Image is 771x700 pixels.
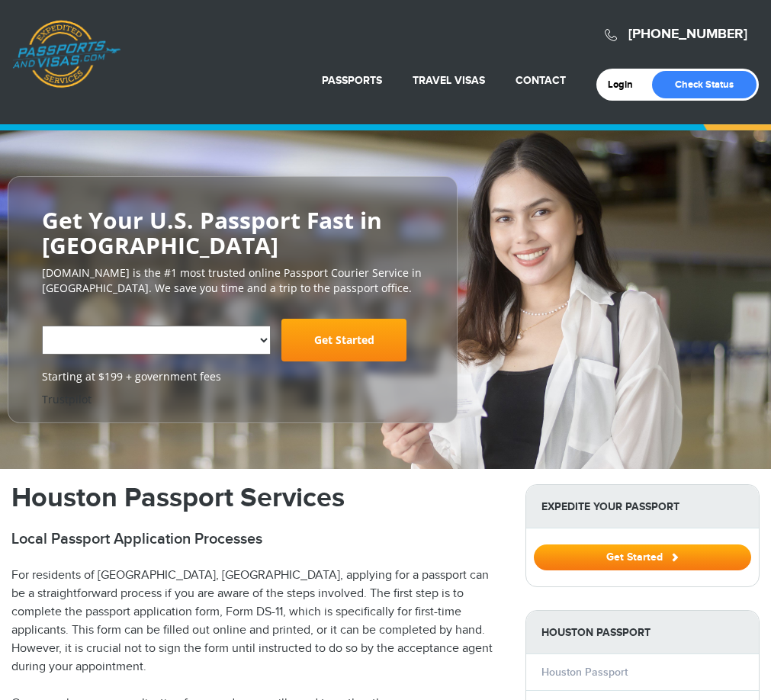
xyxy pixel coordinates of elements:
a: Check Status [652,71,757,98]
a: [PHONE_NUMBER] [628,26,747,43]
a: Contact [516,74,566,87]
a: Passports [322,74,382,87]
button: Get Started [534,544,751,570]
a: Travel Visas [413,74,485,87]
h2: Get Your U.S. Passport Fast in [GEOGRAPHIC_DATA] [42,207,423,258]
h1: Houston Passport Services [11,484,503,512]
a: Get Started [281,319,406,361]
p: For residents of [GEOGRAPHIC_DATA], [GEOGRAPHIC_DATA], applying for a passport can be a straightf... [11,567,503,676]
h2: Local Passport Application Processes [11,530,503,548]
a: Passports & [DOMAIN_NAME] [12,20,120,88]
a: Trustpilot [42,392,92,406]
a: Login [608,79,644,91]
a: Houston Passport [541,666,628,679]
a: Get Started [534,551,751,563]
p: [DOMAIN_NAME] is the #1 most trusted online Passport Courier Service in [GEOGRAPHIC_DATA]. We sav... [42,265,423,296]
strong: Expedite Your Passport [526,485,759,528]
span: Starting at $199 + government fees [42,369,423,384]
strong: Houston Passport [526,611,759,654]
